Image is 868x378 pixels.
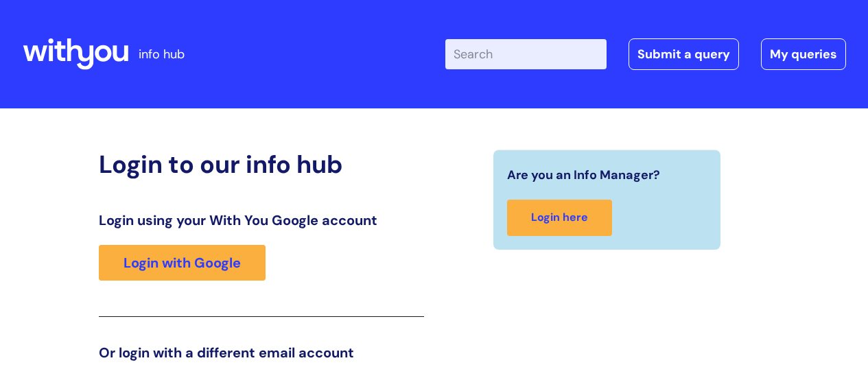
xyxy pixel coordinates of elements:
[99,245,266,281] a: Login with Google
[761,38,846,70] a: My queries
[99,150,424,179] h2: Login to our info hub
[629,38,739,70] a: Submit a query
[507,200,612,236] a: Login here
[445,39,607,69] input: Search
[99,344,424,361] h3: Or login with a different email account
[139,43,185,65] p: info hub
[99,212,424,228] h3: Login using your With You Google account
[507,164,660,186] span: Are you an Info Manager?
